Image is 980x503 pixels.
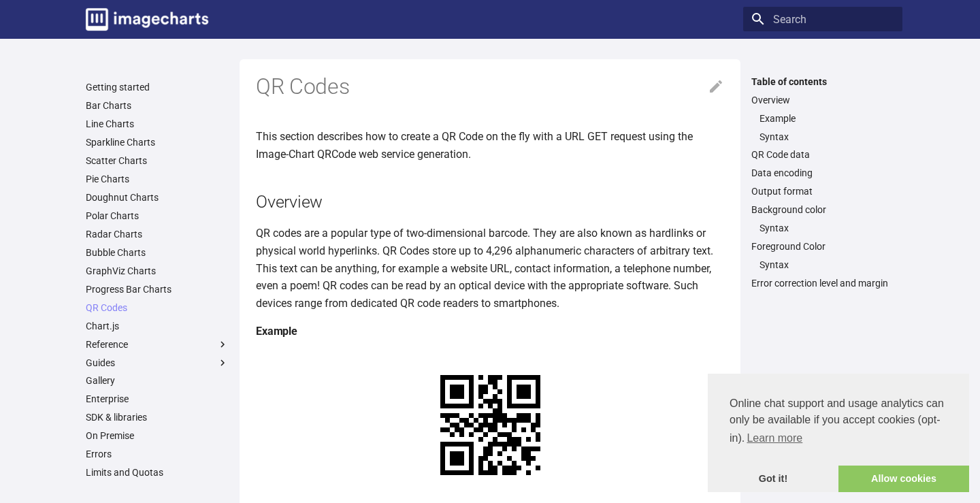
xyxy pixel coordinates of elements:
[86,81,229,93] a: Getting started
[86,429,229,442] a: On Premise
[751,204,894,216] a: Background color
[759,112,894,125] a: Example
[256,323,724,340] h4: Example
[759,222,894,234] a: Syntax
[751,277,894,289] a: Error correction level and margin
[86,466,229,478] a: Limits and Quotas
[86,136,229,148] a: Sparkline Charts
[751,94,894,106] a: Overview
[759,259,894,271] a: Syntax
[86,173,229,185] a: Pie Charts
[256,190,724,214] h2: Overview
[745,428,804,449] a: learn more about cookies
[86,338,229,351] label: Reference
[708,374,969,492] div: cookieconsent
[86,320,229,332] a: Chart.js
[751,222,894,234] nav: Background color
[751,148,894,161] a: QR Code data
[86,99,229,112] a: Bar Charts
[86,8,208,31] img: logo
[86,210,229,222] a: Polar Charts
[80,3,214,36] a: Image-Charts documentation
[416,351,564,499] img: chart
[86,118,229,130] a: Line Charts
[743,7,902,31] input: Search
[759,131,894,143] a: Syntax
[86,228,229,240] a: Radar Charts
[86,246,229,259] a: Bubble Charts
[751,167,894,179] a: Data encoding
[743,76,902,290] nav: Table of contents
[86,357,229,369] label: Guides
[86,302,229,314] a: QR Codes
[86,283,229,295] a: Progress Bar Charts
[743,76,902,88] label: Table of contents
[751,185,894,197] a: Output format
[86,265,229,277] a: GraphViz Charts
[751,240,894,253] a: Foreground Color
[86,374,229,387] a: Gallery
[256,128,724,163] p: This section describes how to create a QR Code on the fly with a URL GET request using the Image-...
[86,155,229,167] a: Scatter Charts
[751,259,894,271] nav: Foreground Color
[86,448,229,460] a: Errors
[86,485,229,497] a: Status Page
[751,112,894,143] nav: Overview
[86,411,229,423] a: SDK & libraries
[86,393,229,405] a: Enterprise
[86,191,229,204] a: Doughnut Charts
[256,73,724,101] h1: QR Codes
[708,466,838,493] a: dismiss cookie message
[838,466,969,493] a: allow cookies
[256,225,724,312] p: QR codes are a popular type of two-dimensional barcode. They are also known as hardlinks or physi...
[730,395,947,449] span: Online chat support and usage analytics can only be available if you accept cookies (opt-in).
